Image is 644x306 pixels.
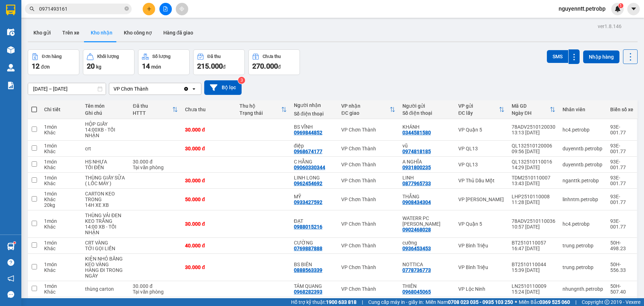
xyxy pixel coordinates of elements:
[583,50,619,63] button: Nhập hàng
[294,194,334,199] div: MỸ
[85,267,126,279] div: HÀNG ĐI TRONG NGÀY
[129,100,181,119] th: Toggle SortBy
[368,298,424,306] span: Cung cấp máy in - giấy in:
[512,283,555,289] div: LN2510110009
[85,191,126,202] div: CARTON KEO TRONG
[125,6,129,12] span: close-circle
[28,49,79,75] button: Đơn hàng12đơn
[512,103,550,109] div: Mã GD
[7,46,15,54] img: warehouse-icon
[294,181,322,186] div: 0962454692
[44,181,78,186] div: Khác
[563,146,603,151] div: duyenntb.petrobp
[133,110,172,116] div: HTTT
[402,159,451,165] div: A NGHĨA
[512,181,555,186] div: 13:43 [DATE]
[85,110,126,116] div: Ghi chú
[85,103,126,109] div: Tên món
[605,300,609,305] span: copyright
[143,3,155,15] button: plus
[85,256,126,267] div: KIỆN NHỎ BĂNG KEO VÀNG
[291,298,357,306] span: Hỗ trợ kỹ thuật:
[278,64,281,70] span: đ
[512,246,555,251] div: 16:47 [DATE]
[85,213,126,224] div: THÙNG VẢI ĐEN KEO TRẮNG
[563,107,603,112] div: Nhân viên
[563,221,603,227] div: hc4.petrobp
[402,289,431,295] div: 0968045065
[341,178,395,183] div: VP Chơn Thành
[85,165,126,170] div: TỐI ĐẾN
[138,49,190,75] button: Số lượng14món
[512,159,555,165] div: QL132510110016
[97,54,119,59] div: Khối lượng
[44,165,78,170] div: Khác
[448,299,513,305] strong: 0708 023 035 - 0935 103 250
[610,218,633,230] div: 93E-001.77
[402,149,431,154] div: 0974818185
[458,221,505,227] div: VP Quận 5
[402,181,431,186] div: 0877965733
[44,149,78,154] div: Khác
[341,127,395,133] div: VP Chơn Thành
[512,218,555,224] div: 78ADV2510110036
[197,62,223,70] span: 215.000
[512,175,555,181] div: TDM2510110007
[185,264,232,270] div: 30.000 đ
[85,24,118,41] button: Kho nhận
[402,215,451,227] div: WATERR PC PHÚC
[294,246,322,251] div: 0769887888
[7,82,15,89] img: solution-icon
[133,283,178,289] div: 30.000 đ
[185,221,232,227] div: 30.000 đ
[147,6,152,11] span: plus
[512,124,555,130] div: 78ADV2510120030
[85,224,126,235] div: 14:00 XB - TỐI NHẬN
[458,178,505,183] div: VP Thủ Dầu Một
[610,175,633,186] div: 93E-001.77
[7,259,14,266] span: question-circle
[239,110,281,116] div: Trạng thái
[563,243,603,248] div: trung.petrobp
[294,218,334,224] div: ĐẠT
[610,194,633,205] div: 93E-001.77
[294,283,334,289] div: TÁM QUANG
[402,262,451,267] div: NOTTICA
[610,107,633,112] div: Biển số xe
[44,240,78,246] div: 1 món
[512,194,555,199] div: LHP2510110008
[7,243,15,250] img: warehouse-icon
[402,246,431,251] div: 0936453453
[185,107,232,112] div: Chưa thu
[207,54,221,59] div: Đã thu
[402,124,451,130] div: KHÁNH
[7,291,14,298] span: message
[458,286,505,292] div: VP Lộc Ninh
[426,298,513,306] span: Miền Nam
[32,62,39,70] span: 12
[294,159,334,165] div: C HẰNG
[402,283,451,289] div: THIÊN
[563,127,603,133] div: hc4.petrobp
[294,102,334,108] div: Người nhận
[458,103,499,109] div: VP gửi
[179,6,184,11] span: aim
[610,143,633,154] div: 93E-001.77
[159,3,172,15] button: file-add
[163,6,168,11] span: file-add
[238,77,245,84] sup: 3
[85,202,126,208] div: 14H XE XB
[547,50,568,63] button: SMS
[85,121,126,127] div: HỘP GIẤY
[341,146,395,151] div: VP Chơn Thành
[519,298,570,306] span: Miền Bắc
[294,262,334,267] div: BS BIÊN
[7,64,15,71] img: warehouse-icon
[85,175,126,186] div: THÙNG GIẤY SỮA ( LỐC MÁY )
[341,286,395,292] div: VP Chơn Thành
[294,165,325,170] div: 09060330344
[630,6,637,12] span: caret-down
[96,64,101,70] span: kg
[236,100,290,119] th: Toggle SortBy
[87,62,95,70] span: 20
